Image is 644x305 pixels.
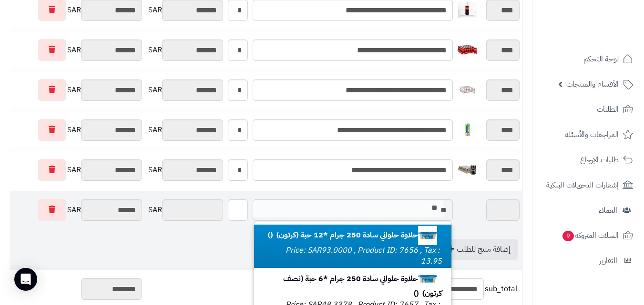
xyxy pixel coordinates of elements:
[538,98,638,121] a: الطلبات
[562,229,619,242] span: السلات المتروكة
[418,269,437,288] img: 1747308220-71Ksb64ZlzL._AC_SL1500-40x40.jpg
[538,199,638,222] a: العملاء
[538,123,638,146] a: المراجعات والأسئلة
[538,224,638,247] a: السلات المتروكة9
[5,79,142,101] div: SAR
[597,103,619,116] span: الطلبات
[458,40,477,59] img: 1747639907-81i6J6XeK8L._AC_SL1500-40x40.jpg
[562,231,574,241] span: 9
[458,160,477,179] img: 1747836267-e2f17e0b-6f45-4dae-95de-4144288e-40x40.jpg
[538,148,638,171] a: طلبات الإرجاع
[147,119,223,141] div: SAR
[5,199,142,221] div: SAR
[565,128,619,141] span: المراجعات والأسئلة
[147,39,223,61] div: SAR
[538,48,638,70] a: لوحة التحكم
[599,254,617,267] span: التقارير
[283,273,442,300] b: حلاوة حلواني سادة 250 جرام *6 حبة (نصف كرتون) ()
[546,178,619,192] span: إشعارات التحويلات البنكية
[268,229,442,241] b: حلاوة حلواني سادة 250 جرام *12 حبة (كرتون) ()
[580,153,619,167] span: طلبات الإرجاع
[5,39,142,61] div: SAR
[583,52,619,66] span: لوحة التحكم
[538,249,638,272] a: التقارير
[147,159,223,181] div: SAR
[458,0,477,20] img: 1747639351-liiaLBC4acNBfYxYKsAJ5OjyFnhrru89-40x40.jpg
[538,174,638,197] a: إشعارات التحويلات البنكية
[418,226,437,245] img: 1747308147-71Ksb64ZlzL._AC_SL1500-40x40.jpg
[599,204,617,217] span: العملاء
[14,268,37,291] div: Open Intercom Messenger
[458,80,477,99] img: 1747640075-e331c6e0-cb1e-4995-8108-92927b4a-40x40.jpg
[566,78,619,91] span: الأقسام والمنتجات
[286,245,442,267] small: Price: SAR93.0000 , Product ID: 7656 , Tax : 13.95
[458,120,477,139] img: 1747826168-a668976f-60d7-442d-95ec-00420295-40x40.jpg
[486,284,517,295] span: sub_total:
[147,79,223,101] div: SAR
[5,159,142,181] div: SAR
[147,199,223,221] div: SAR
[5,119,142,141] div: SAR
[438,239,518,260] a: إضافة منتج للطلب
